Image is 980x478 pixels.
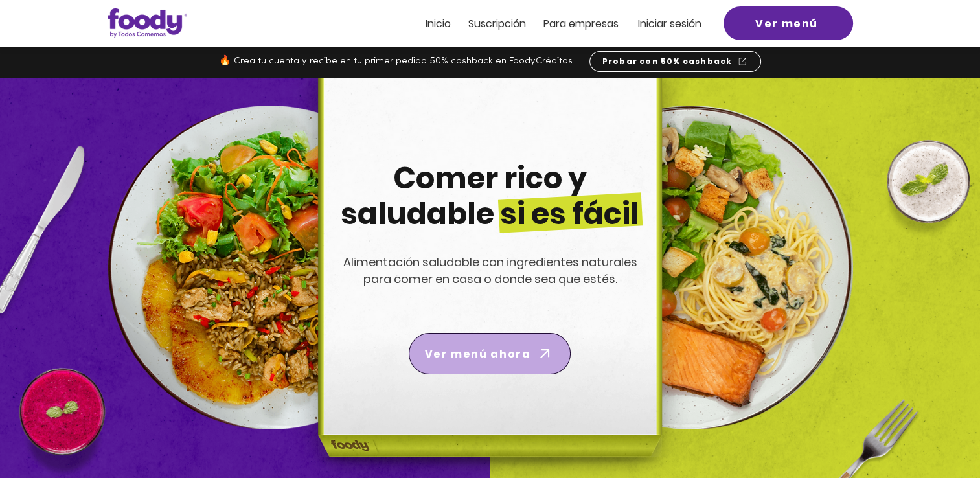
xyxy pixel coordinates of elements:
[108,8,187,38] img: Logo_Foody V2.0.0 (3).png
[426,18,451,29] a: Inicio
[426,16,451,31] span: Inicio
[556,16,619,31] span: ra empresas
[341,157,639,234] span: Comer rico y saludable si es fácil
[425,346,530,362] span: Ver menú ahora
[905,403,967,465] iframe: Messagebird Livechat Widget
[638,16,701,31] span: Iniciar sesión
[543,18,619,29] a: Para empresas
[219,56,573,66] span: 🔥 Crea tu cuenta y recibe en tu primer pedido 50% cashback en FoodyCréditos
[409,333,571,374] a: Ver menú ahora
[108,106,432,429] img: left-dish-compress.png
[589,51,761,72] a: Probar con 50% cashback
[468,16,526,31] span: Suscripción
[343,254,637,287] span: Alimentación saludable con ingredientes naturales para comer en casa o donde sea que estés.
[638,18,701,29] a: Iniciar sesión
[602,56,733,67] span: Probar con 50% cashback
[543,16,556,31] span: Pa
[755,16,818,32] span: Ver menú
[724,6,853,40] a: Ver menú
[468,18,526,29] a: Suscripción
